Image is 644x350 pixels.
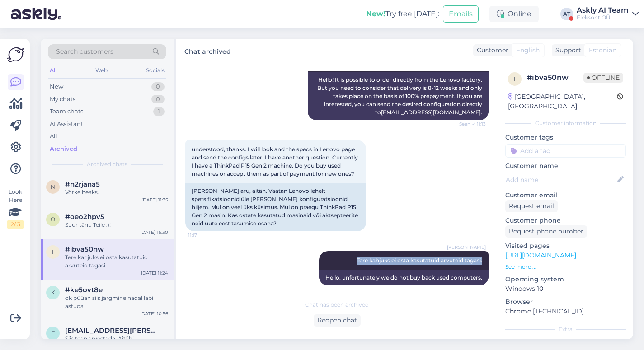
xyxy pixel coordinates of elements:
span: Chat has been archived [305,301,369,309]
div: [DATE] 11:35 [141,196,168,203]
span: Estonian [589,46,616,55]
div: All [50,132,57,141]
div: # ibva50nw [527,72,583,83]
div: AT [560,8,573,20]
div: 0 [151,82,165,91]
div: Hello! It is possible to order directly from the Lenovo factory. But you need to consider that de... [308,72,489,120]
p: Customer name [505,161,626,171]
p: Notes [505,339,626,348]
div: [PERSON_NAME] aru, aitäh. Vaatan Lenovo lehelt spetsifikatsioonid üle [PERSON_NAME] konfiguratsio... [185,183,366,231]
a: [URL][DOMAIN_NAME] [505,251,576,259]
input: Add name [506,175,616,185]
span: Tere kahjuks ei osta kasutatuid arvuteid tagasi. [357,257,482,264]
a: Askly AI TeamFleksont OÜ [577,7,639,21]
span: #ke5ovt8e [65,286,103,294]
div: Request email [505,200,558,212]
div: Customer information [505,119,626,127]
div: Socials [144,65,166,76]
span: Archived chats [87,160,127,168]
span: tonu.martis@ehlprofiles.com [65,327,159,335]
p: Browser [505,297,626,307]
div: Try free [DATE]: [366,9,439,19]
span: Search customers [56,47,113,56]
div: Team chats [50,107,83,116]
div: Fleksont OÜ [577,14,629,21]
p: Customer phone [505,216,626,225]
div: Archived [50,145,77,154]
input: Add a tag [505,144,626,158]
p: Chrome [TECHNICAL_ID] [505,307,626,316]
div: ok püüan siis järgmine nädal läbi astuda [65,294,168,310]
span: Seen ✓ 11:24 [452,286,486,293]
div: Võtke heaks. [65,188,168,196]
div: My chats [50,95,75,104]
div: Online [489,6,539,22]
span: 11:17 [188,232,222,238]
div: Hello, unfortunately we do not buy back used computers. [319,270,489,285]
div: Tere kahjuks ei osta kasutatuid arvuteid tagasi. [65,253,168,270]
span: t [52,330,55,336]
div: Look Here [7,188,24,229]
p: Windows 10 [505,284,626,294]
span: Offline [583,73,623,83]
span: Seen ✓ 11:13 [452,121,486,127]
p: Operating system [505,275,626,284]
span: #oeo2hpv5 [65,213,104,221]
div: All [48,65,58,76]
span: o [51,216,55,223]
div: [DATE] 10:56 [140,310,168,317]
span: i [52,248,54,255]
div: Extra [505,325,626,333]
span: [PERSON_NAME] [447,244,486,251]
p: Customer email [505,191,626,200]
span: #n2rjana5 [65,180,100,188]
p: Visited pages [505,241,626,251]
div: Request phone number [505,225,587,238]
span: n [51,183,55,190]
div: Customer [473,46,508,55]
div: Askly AI Team [577,7,629,14]
div: Support [552,46,581,55]
span: English [516,46,540,55]
div: Suur tänu Teile :)! [65,221,168,229]
div: Siis tean arvestada. Aitäh! [65,335,168,343]
div: [DATE] 11:24 [141,270,168,276]
span: k [51,289,55,296]
label: Chat archived [184,44,231,56]
p: Customer tags [505,133,626,142]
span: #ibva50nw [65,245,104,253]
div: 1 [153,107,165,116]
a: [EMAIL_ADDRESS][DOMAIN_NAME] [381,109,481,116]
div: 2 / 3 [7,220,24,229]
span: understood, thanks. I will look and the specs in Lenovo page and send the configs later. I have a... [192,146,359,177]
div: [DATE] 15:30 [140,229,168,236]
b: New! [366,9,385,18]
div: 0 [151,95,165,104]
div: AI Assistant [50,120,83,129]
p: See more ... [505,263,626,271]
span: i [514,75,516,82]
img: Askly Logo [7,46,24,63]
div: [GEOGRAPHIC_DATA], [GEOGRAPHIC_DATA] [508,92,617,111]
button: Emails [443,5,479,23]
div: New [50,82,63,91]
div: Reopen chat [314,314,361,327]
div: Web [94,65,109,76]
